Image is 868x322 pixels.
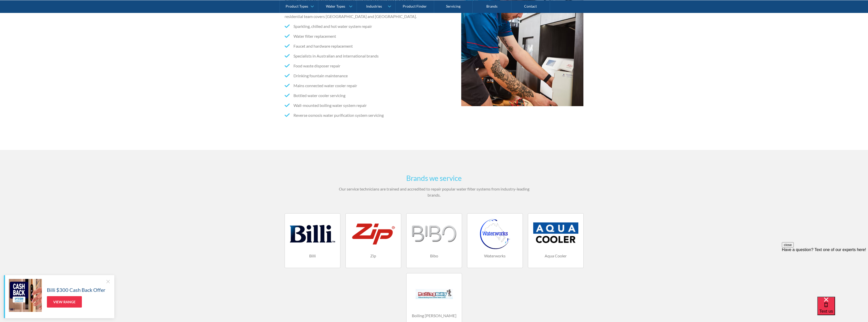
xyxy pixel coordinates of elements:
p: Our commercial team services systems all over [GEOGRAPHIC_DATA], and our residential team covers ... [285,7,432,20]
li: Wall-mounted boiling water system repair [285,102,432,108]
li: Mains connected water cooler repair [285,83,432,89]
li: Faucet and hardware replacement [285,43,432,49]
a: View Range [47,296,82,308]
p: Our service technicians are trained and accredited to repair popular water filter systems from in... [335,186,533,198]
div: Water Types [326,4,345,8]
h4: Zip [351,253,396,259]
h4: Billi [290,253,335,259]
li: Water filter replacement [285,33,432,39]
a: Waterworks [467,213,523,268]
li: Drinking fountain maintenance [285,73,432,79]
div: Industries [366,4,382,8]
a: Zip [345,213,401,268]
iframe: podium webchat widget prompt [782,242,868,303]
li: Specialists in Australian and international brands [285,53,432,59]
a: Billi [285,213,340,268]
h4: Bibo [412,253,457,259]
li: Sparkling, chilled and hot water system repair [285,23,432,29]
h4: Aqua Cooler [533,253,578,259]
img: Billi $300 Cash Back Offer [9,279,42,312]
li: Reverse osmosis water purification system servicing [285,112,432,118]
h4: Boiling [PERSON_NAME] [412,313,457,319]
h5: Billi $300 Cash Back Offer [47,286,105,294]
li: Food waste disposer repair [285,63,432,69]
h4: Waterworks [472,253,518,259]
h3: Brands we service [335,173,533,183]
iframe: podium webchat widget bubble [817,297,868,322]
a: Bibo [406,213,462,268]
li: Bottled water cooler servicing [285,92,432,99]
div: Product Types [286,4,308,8]
a: Aqua Cooler [528,213,584,268]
